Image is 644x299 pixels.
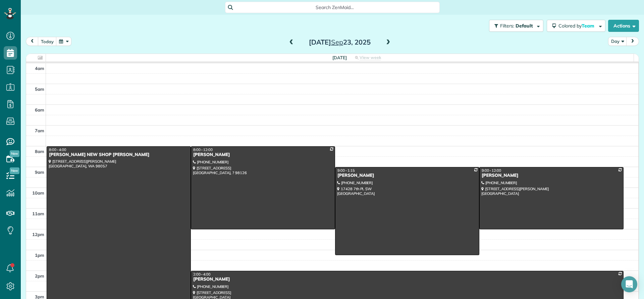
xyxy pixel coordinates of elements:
span: 5am [35,86,44,92]
span: Team [582,23,595,29]
span: 1pm [35,252,44,258]
div: [PERSON_NAME] NEW SHOP [PERSON_NAME] [49,152,189,158]
span: 7am [35,128,44,133]
button: Filters: Default [489,20,543,32]
button: Day [608,37,627,46]
div: [PERSON_NAME] [193,152,333,158]
h2: [DATE] 23, 2025 [298,39,382,46]
div: [PERSON_NAME] [193,277,622,282]
div: [PERSON_NAME] [481,173,622,178]
span: 2pm [35,273,44,279]
button: Colored byTeam [547,20,605,32]
button: next [626,37,639,46]
span: 6am [35,107,44,113]
span: 9:00 - 1:15 [337,168,355,173]
span: 8:00 - 12:00 [193,147,213,152]
span: Sep [331,38,343,46]
button: Actions [608,20,639,32]
span: 4am [35,66,44,71]
span: 2:00 - 4:00 [193,272,211,277]
span: Colored by [558,23,597,29]
span: Default [516,23,533,29]
div: Open Intercom Messenger [621,276,637,292]
span: 9:00 - 12:00 [482,168,501,173]
span: New [10,150,19,157]
span: 11am [32,211,44,216]
span: 9am [35,169,44,175]
button: today [38,37,57,46]
div: [PERSON_NAME] [337,173,477,178]
span: 8am [35,149,44,154]
span: 8:00 - 4:00 [49,147,66,152]
span: New [10,167,19,174]
button: prev [26,37,39,46]
span: View week [360,55,381,60]
a: Filters: Default [486,20,543,32]
span: Filters: [500,23,514,29]
span: 10am [32,190,44,196]
span: 12pm [32,232,44,237]
span: [DATE] [332,55,347,60]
